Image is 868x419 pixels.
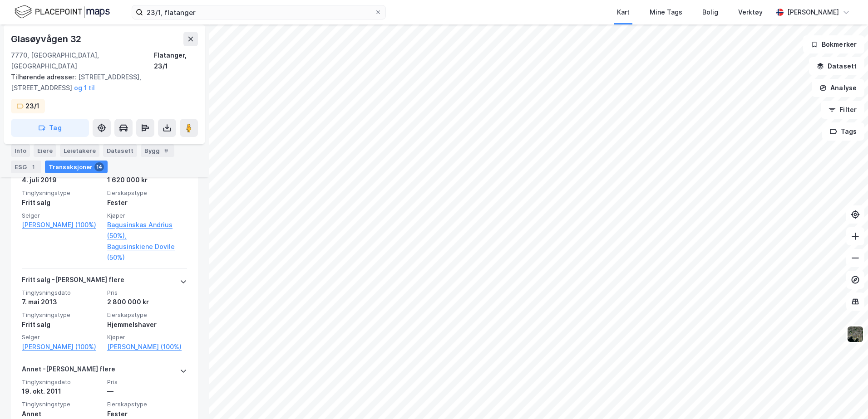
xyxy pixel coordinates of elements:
[107,378,187,386] span: Pris
[847,326,864,343] img: 9k=
[22,364,115,378] div: Annet - [PERSON_NAME] flere
[107,297,187,307] div: 2 800 000 kr
[107,219,187,241] a: Bagusinskas Andrius (50%),
[15,4,110,20] img: logo.f888ab2527a4732fd821a326f86c7f29.svg
[29,162,38,171] div: 1
[650,7,682,18] div: Mine Tags
[702,7,718,18] div: Bolig
[821,101,864,119] button: Filter
[107,319,187,330] div: Hjemmelshaver
[809,57,864,75] button: Datasett
[812,79,864,97] button: Analyse
[11,50,154,72] div: 7770, [GEOGRAPHIC_DATA], [GEOGRAPHIC_DATA]
[154,50,198,72] div: Flatanger, 23/1
[22,189,102,197] span: Tinglysningstype
[22,212,102,219] span: Selger
[107,333,187,341] span: Kjøper
[22,274,124,289] div: Fritt salg - [PERSON_NAME] flere
[11,161,41,173] div: ESG
[11,144,30,157] div: Info
[22,175,102,185] div: 4. juli 2019
[823,375,868,419] iframe: Chat Widget
[107,311,187,319] span: Eierskapstype
[94,162,104,171] div: 14
[107,400,187,408] span: Eierskapstype
[22,386,102,397] div: 19. okt. 2011
[11,119,89,137] button: Tag
[107,289,187,297] span: Pris
[107,175,187,185] div: 1 620 000 kr
[107,212,187,219] span: Kjøper
[738,7,763,18] div: Verktøy
[141,144,174,157] div: Bygg
[22,400,102,408] span: Tinglysningstype
[22,289,102,297] span: Tinglysningsdato
[11,73,78,81] span: Tilhørende adresser:
[11,32,83,46] div: Glasøyvågen 32
[34,144,56,157] div: Eiere
[617,7,630,18] div: Kart
[143,5,375,19] input: Søk på adresse, matrikkel, gårdeiere, leietakere eller personer
[107,241,187,263] a: Bagusinskiene Dovile (50%)
[107,341,187,352] a: [PERSON_NAME] (100%)
[25,101,39,112] div: 23/1
[60,144,99,157] div: Leietakere
[22,319,102,330] div: Fritt salg
[22,333,102,341] span: Selger
[787,7,839,18] div: [PERSON_NAME]
[22,197,102,208] div: Fritt salg
[107,189,187,197] span: Eierskapstype
[103,144,137,157] div: Datasett
[22,311,102,319] span: Tinglysningstype
[22,378,102,386] span: Tinglysningsdato
[822,122,864,141] button: Tags
[22,219,102,230] a: [PERSON_NAME] (100%)
[22,297,102,307] div: 7. mai 2013
[107,197,187,208] div: Fester
[803,35,864,54] button: Bokmerker
[162,146,171,155] div: 9
[11,72,191,93] div: [STREET_ADDRESS], [STREET_ADDRESS]
[823,375,868,419] div: Kontrollprogram for chat
[107,386,187,397] div: —
[22,341,102,352] a: [PERSON_NAME] (100%)
[45,161,108,173] div: Transaksjoner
